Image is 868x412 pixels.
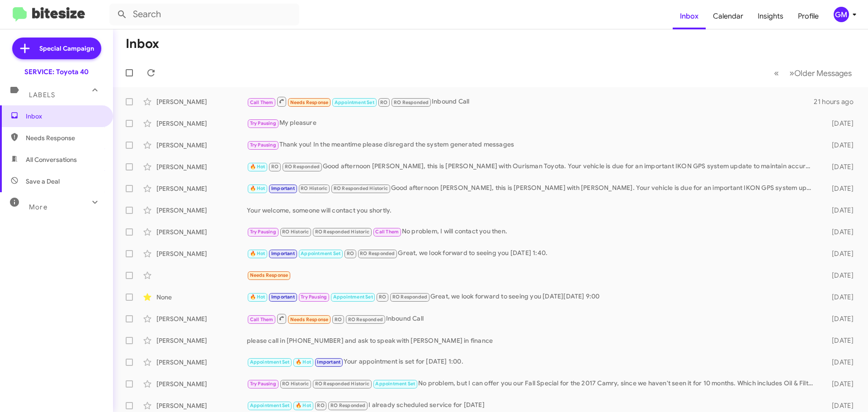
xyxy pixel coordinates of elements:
[317,359,340,365] span: Important
[250,403,290,408] span: Appointment Set
[156,401,247,410] div: [PERSON_NAME]
[817,358,861,367] div: [DATE]
[290,317,329,322] span: Needs Response
[156,358,247,367] div: [PERSON_NAME]
[769,64,857,82] nav: Page navigation example
[26,177,60,186] span: Save a Deal
[247,248,817,259] div: Great, we look forward to seeing you [DATE] 1:40.
[375,381,415,387] span: Appointment Set
[250,251,265,256] span: 🔥 Hot
[156,314,247,323] div: [PERSON_NAME]
[247,357,817,367] div: Your appointment is set for [DATE] 1:00.
[247,227,817,237] div: No problem, I will contact you then.
[156,119,247,128] div: [PERSON_NAME]
[282,381,309,387] span: RO Historic
[817,119,861,128] div: [DATE]
[156,97,247,106] div: [PERSON_NAME]
[375,229,399,235] span: Call Them
[330,403,365,408] span: RO Responded
[247,118,817,128] div: My pleasure
[247,313,817,324] div: Inbound Call
[156,206,247,215] div: [PERSON_NAME]
[817,379,861,388] div: [DATE]
[247,206,817,215] div: Your welcome, someone will contact you shortly.
[826,7,858,22] button: GM
[834,7,849,22] div: GM
[156,162,247,171] div: [PERSON_NAME]
[769,64,784,82] button: Previous
[156,184,247,193] div: [PERSON_NAME]
[250,99,274,105] span: Call Them
[817,401,861,410] div: [DATE]
[12,38,101,59] a: Special Campaign
[109,4,299,25] input: Search
[250,272,288,278] span: Needs Response
[285,164,320,170] span: RO Responded
[817,336,861,345] div: [DATE]
[126,37,159,51] h1: Inbox
[379,294,386,300] span: RO
[24,67,89,76] div: SERVICE: Toyota 40
[29,203,47,211] span: More
[706,3,750,29] a: Calendar
[250,120,276,126] span: Try Pausing
[817,162,861,171] div: [DATE]
[250,229,276,235] span: Try Pausing
[394,99,429,105] span: RO Responded
[380,99,387,105] span: RO
[26,112,103,121] span: Inbox
[271,185,295,191] span: Important
[335,99,374,105] span: Appointment Set
[156,249,247,258] div: [PERSON_NAME]
[817,249,861,258] div: [DATE]
[296,403,311,408] span: 🔥 Hot
[814,97,861,106] div: 21 hours ago
[315,381,369,387] span: RO Responded Historic
[156,227,247,237] div: [PERSON_NAME]
[301,185,327,191] span: RO Historic
[247,161,817,172] div: Good afternoon [PERSON_NAME], this is [PERSON_NAME] with Ourisman Toyota. Your vehicle is due for...
[774,67,779,79] span: «
[794,68,852,78] span: Older Messages
[317,403,324,408] span: RO
[348,317,383,322] span: RO Responded
[156,336,247,345] div: [PERSON_NAME]
[791,3,826,29] a: Profile
[247,140,817,150] div: Thank you! In the meantime please disregard the system generated messages
[333,294,373,300] span: Appointment Set
[247,292,817,302] div: Great, we look forward to seeing you [DATE][DATE] 9:00
[250,142,276,148] span: Try Pausing
[784,64,857,82] button: Next
[817,184,861,193] div: [DATE]
[247,96,814,107] div: Inbound Call
[247,183,817,194] div: Good afternoon [PERSON_NAME], this is [PERSON_NAME] with [PERSON_NAME]. Your vehicle is due for a...
[334,185,388,191] span: RO Responded Historic
[250,359,290,365] span: Appointment Set
[39,44,94,53] span: Special Campaign
[817,227,861,237] div: [DATE]
[817,314,861,323] div: [DATE]
[247,400,817,411] div: I already scheduled service for [DATE]
[271,164,278,170] span: RO
[817,271,861,280] div: [DATE]
[247,379,817,389] div: No problem, but I can offer you our Fall Special for the 2017 Camry, since we haven't seen it for...
[817,206,861,215] div: [DATE]
[347,251,354,256] span: RO
[673,3,706,29] a: Inbox
[817,293,861,302] div: [DATE]
[750,3,791,29] a: Insights
[26,155,77,164] span: All Conversations
[789,67,794,79] span: »
[250,294,265,300] span: 🔥 Hot
[290,99,329,105] span: Needs Response
[296,359,311,365] span: 🔥 Hot
[315,229,369,235] span: RO Responded Historic
[301,251,340,256] span: Appointment Set
[817,141,861,150] div: [DATE]
[271,251,295,256] span: Important
[271,294,295,300] span: Important
[250,317,274,322] span: Call Them
[156,379,247,388] div: [PERSON_NAME]
[360,251,395,256] span: RO Responded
